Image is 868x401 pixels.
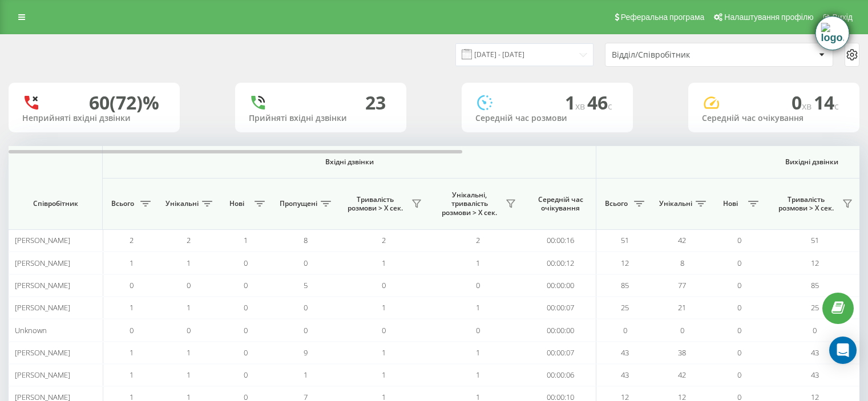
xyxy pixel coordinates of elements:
td: 00:00:07 [525,297,596,319]
div: Open Intercom Messenger [829,337,857,364]
span: 2 [382,235,386,245]
span: 0 [244,258,248,268]
span: 85 [621,280,629,290]
span: Налаштування профілю [724,13,813,22]
td: 00:00:07 [525,342,596,364]
span: 1 [130,258,134,268]
span: 25 [811,302,819,313]
span: 43 [621,347,629,358]
span: Унікальні, тривалість розмови > Х сек. [437,191,502,217]
td: 00:00:12 [525,252,596,274]
span: 1 [476,347,480,358]
span: 2 [187,235,191,245]
span: 38 [678,347,686,358]
span: 0 [304,325,308,335]
span: 43 [811,370,819,380]
span: 1 [476,302,480,313]
td: 00:00:00 [525,319,596,341]
span: 51 [621,235,629,245]
span: 0 [244,302,248,313]
span: 1 [244,235,248,245]
td: 00:00:06 [525,364,596,386]
span: 1 [187,258,191,268]
span: Середній час очікування [534,195,587,213]
span: 1 [130,347,134,358]
span: хв [802,100,814,112]
span: хв [575,100,587,112]
img: Timeline extension [821,23,843,43]
span: Вхідні дзвінки [132,157,566,167]
span: Нові [716,199,745,208]
span: Вихід [833,13,853,22]
span: 0 [244,347,248,358]
span: Всього [602,199,631,208]
div: Відділ/Співробітник [612,50,748,60]
td: 00:00:00 [525,274,596,297]
span: 1 [476,370,480,380]
span: [PERSON_NAME] [15,258,70,268]
span: 43 [811,347,819,358]
span: 43 [621,370,629,380]
span: 0 [737,302,741,313]
span: 1 [565,90,587,115]
span: 0 [737,280,741,290]
span: 1 [382,370,386,380]
span: 1 [187,370,191,380]
span: 1 [304,370,308,380]
span: 0 [382,325,386,335]
span: 1 [187,302,191,313]
span: 1 [187,347,191,358]
span: 0 [737,325,741,335]
span: [PERSON_NAME] [15,280,70,290]
span: Унікальні [659,199,692,208]
span: 1 [382,347,386,358]
span: Співробітник [18,199,92,208]
span: 0 [130,280,134,290]
span: 9 [304,347,308,358]
span: Унікальні [165,199,199,208]
span: 0 [382,280,386,290]
span: Реферальна програма [621,13,705,22]
div: Прийняті вхідні дзвінки [249,114,393,123]
span: 5 [304,280,308,290]
span: [PERSON_NAME] [15,370,70,380]
span: 12 [811,258,819,268]
span: 1 [382,302,386,313]
span: 0 [680,325,684,335]
span: 1 [476,258,480,268]
span: 14 [814,90,839,115]
span: 2 [130,235,134,245]
span: 85 [811,280,819,290]
span: Нові [223,199,251,208]
div: 23 [365,92,386,114]
span: 0 [737,235,741,245]
span: 0 [244,370,248,380]
span: 2 [476,235,480,245]
span: Тривалість розмови > Х сек. [342,195,408,213]
div: Середній час очікування [702,114,846,123]
span: Всього [108,199,137,208]
span: 0 [244,280,248,290]
span: 0 [244,325,248,335]
span: Пропущені [280,199,317,208]
span: c [834,100,839,112]
span: 12 [621,258,629,268]
span: 77 [678,280,686,290]
span: 0 [737,258,741,268]
span: 0 [304,258,308,268]
span: [PERSON_NAME] [15,347,70,358]
div: Неприйняті вхідні дзвінки [22,114,166,123]
div: Середній час розмови [475,114,619,123]
span: 25 [621,302,629,313]
span: 0 [737,370,741,380]
span: [PERSON_NAME] [15,302,70,313]
td: 00:00:16 [525,229,596,252]
span: c [608,100,612,112]
span: 8 [680,258,684,268]
span: 8 [304,235,308,245]
span: 0 [187,325,191,335]
span: 0 [187,280,191,290]
span: 42 [678,370,686,380]
span: 46 [587,90,612,115]
span: 21 [678,302,686,313]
